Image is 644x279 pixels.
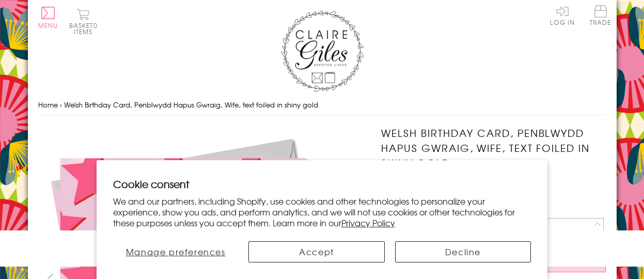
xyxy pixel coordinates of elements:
nav: breadcrumbs [38,95,606,116]
button: Manage preferences [113,241,238,262]
h1: Welsh Birthday Card, Penblwydd Hapus Gwraig, Wife, text foiled in shiny gold [381,126,606,170]
span: 0 items [74,21,98,36]
a: Home [38,100,58,110]
span: Menu [38,21,58,30]
h2: Cookie consent [113,177,531,191]
button: Basket0 items [69,8,98,35]
img: Claire Giles Greetings Cards [281,10,364,92]
span: Manage preferences [126,245,226,258]
a: Log In [550,5,575,25]
button: Decline [395,241,531,262]
a: Privacy Policy [341,216,395,229]
span: Trade [590,5,611,25]
p: We and our partners, including Shopify, use cookies and other technologies to personalize your ex... [113,196,531,228]
button: Accept [248,241,384,262]
span: › [60,100,62,110]
button: Menu [38,7,58,28]
span: Welsh Birthday Card, Penblwydd Hapus Gwraig, Wife, text foiled in shiny gold [64,100,318,110]
a: Trade [590,5,611,27]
